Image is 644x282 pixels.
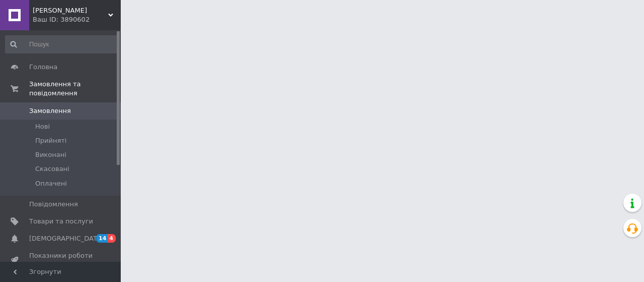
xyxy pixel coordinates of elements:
span: Нові [35,122,50,131]
span: Скасовані [35,164,69,174]
span: Показники роботи компанії [29,251,93,269]
input: Пошук [5,35,119,53]
span: Товари та послуги [29,217,93,226]
span: Замовлення та повідомлення [29,80,121,98]
span: Повідомлення [29,200,78,209]
span: Texno Baza [33,6,108,15]
span: Оплачені [35,179,67,188]
span: Прийняті [35,136,66,145]
span: 14 [96,234,108,243]
span: Виконані [35,150,66,159]
span: [DEMOGRAPHIC_DATA] [29,234,104,243]
span: Замовлення [29,106,71,116]
span: 4 [108,234,116,243]
div: Ваш ID: 3890602 [33,15,121,24]
span: Головна [29,63,57,72]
